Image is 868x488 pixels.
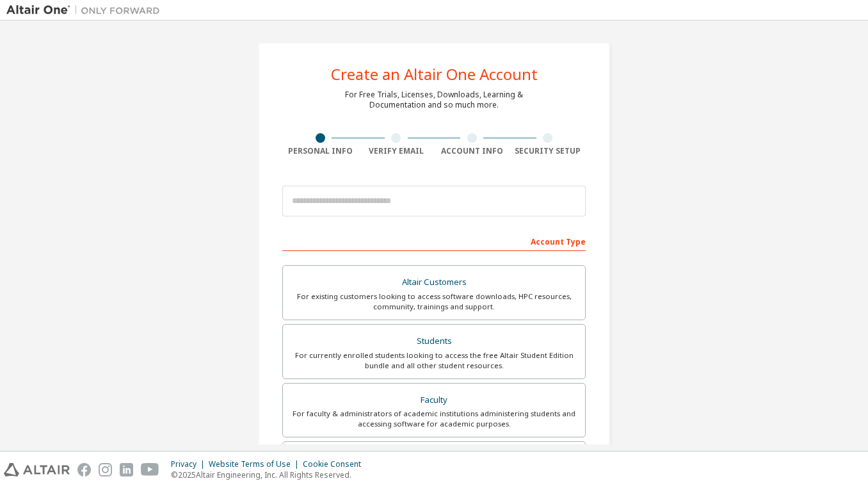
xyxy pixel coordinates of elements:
[291,409,577,429] div: For faculty & administrators of academic institutions administering students and accessing softwa...
[291,350,577,371] div: For currently enrolled students looking to access the free Altair Student Edition bundle and all ...
[77,463,91,476] img: facebook.svg
[434,146,510,156] div: Account Info
[282,231,586,251] div: Account Type
[120,463,133,476] img: linkedin.svg
[171,459,209,469] div: Privacy
[4,463,70,476] img: altair_logo.svg
[99,463,112,476] img: instagram.svg
[171,469,369,480] p: © 2025 Altair Engineering, Inc. All Rights Reserved.
[331,67,538,82] div: Create an Altair One Account
[291,291,577,312] div: For existing customers looking to access software downloads, HPC resources, community, trainings ...
[141,463,159,476] img: youtube.svg
[282,146,358,156] div: Personal Info
[209,459,303,469] div: Website Terms of Use
[291,391,577,409] div: Faculty
[291,332,577,350] div: Students
[291,273,577,291] div: Altair Customers
[345,90,523,110] div: For Free Trials, Licenses, Downloads, Learning & Documentation and so much more.
[6,4,166,17] img: Altair One
[510,146,586,156] div: Security Setup
[358,146,435,156] div: Verify Email
[303,459,369,469] div: Cookie Consent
